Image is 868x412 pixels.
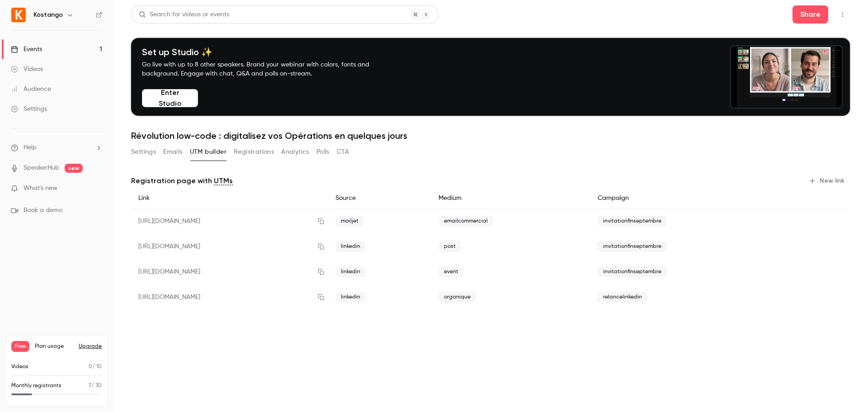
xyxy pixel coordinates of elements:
p: Go live with up to 8 other speakers. Brand your webinar with colors, fonts and background. Engage... [142,60,391,78]
button: Settings [131,145,156,159]
button: Polls [316,145,330,159]
div: [URL][DOMAIN_NAME] [131,284,328,310]
div: Campaign [590,188,783,208]
span: event [439,266,464,277]
span: linkedin [335,292,366,303]
button: Upgrade [79,343,102,350]
button: Enter Studio [142,89,198,107]
button: Analytics [281,145,309,159]
span: linkedin [335,241,366,252]
li: help-dropdown-opener [11,143,102,152]
span: new [65,164,83,173]
span: Help [24,143,37,152]
span: invitationfinseptembre [598,216,667,227]
button: UTM builder [190,145,226,159]
div: Audience [11,85,51,94]
p: Registration page with [131,175,233,186]
p: / 30 [89,382,102,390]
p: Videos [11,363,28,371]
div: Link [131,188,328,208]
a: UTMs [214,175,233,186]
span: 7 [89,383,91,388]
p: / 10 [89,363,102,371]
p: Monthly registrants [11,382,61,390]
a: SpeakerHub [24,163,59,173]
h6: Kostango [33,10,63,19]
button: Share [793,5,828,24]
div: Source [328,188,431,208]
div: [URL][DOMAIN_NAME] [131,208,328,234]
div: Medium [431,188,591,208]
span: emailcommercial [439,216,493,227]
h4: Set up Studio ✨ [142,47,391,57]
span: organique [439,292,476,303]
button: CTA [337,145,349,159]
div: Events [11,45,42,54]
span: What's new [24,184,57,193]
span: linkedin [335,266,366,277]
div: Settings [11,104,47,114]
button: Emails [163,145,182,159]
div: Search for videos or events [139,10,229,19]
span: Book a demo [24,206,62,215]
div: [URL][DOMAIN_NAME] [131,234,328,259]
img: Kostango [11,8,26,22]
span: 0 [89,364,92,369]
div: [URL][DOMAIN_NAME] [131,259,328,284]
span: relancelinkedin [598,292,647,303]
button: New link [805,174,850,188]
h1: Révolution low-code : digitalisez vos Opérations en quelques jours [131,130,850,141]
span: Free [11,341,29,352]
div: Videos [11,65,43,74]
span: mailjet [335,216,364,227]
span: invitationfinseptembre [598,241,667,252]
button: Registrations [234,145,274,159]
span: Plan usage [35,343,73,350]
span: post [439,241,461,252]
span: invitationfinseptembre [598,266,667,277]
